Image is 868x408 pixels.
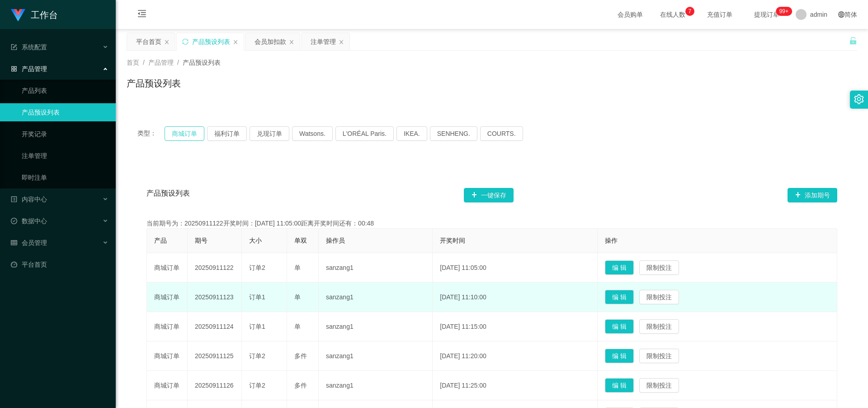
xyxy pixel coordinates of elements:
td: sanzang1 [319,371,433,400]
div: 平台首页 [136,33,161,50]
span: 产品管理 [148,59,174,66]
span: 在线人数 [656,11,690,18]
i: 图标: appstore-o [11,66,17,72]
button: 编 辑 [605,290,634,304]
i: 图标: close [233,39,238,45]
span: 操作员 [326,237,345,244]
a: 产品列表 [22,82,108,100]
i: 图标: global [838,11,844,18]
i: 图标: close [164,39,170,45]
div: 会员加扣款 [255,33,286,50]
span: 会员管理 [11,239,47,246]
td: 商城订单 [147,283,188,312]
span: 充值订单 [703,11,737,18]
span: / [143,59,145,66]
button: 商城订单 [165,126,204,141]
td: 20250911125 [188,341,242,371]
td: sanzang1 [319,341,433,371]
td: 20250911123 [188,283,242,312]
div: 当前期号为：20250911122开奖时间：[DATE] 11:05:00距离开奖时间还有：00:48 [146,219,837,228]
span: 产品预设列表 [146,188,190,202]
button: L'ORÉAL Paris. [335,126,394,141]
i: 图标: table [11,240,17,246]
div: 注单管理 [311,33,336,50]
span: 提现订单 [750,11,784,18]
sup: 1159 [776,7,792,16]
td: 商城订单 [147,341,188,371]
span: 订单2 [249,382,265,389]
a: 产品预设列表 [22,103,108,121]
i: 图标: setting [854,94,864,104]
span: 订单1 [249,323,265,330]
button: 图标: plus添加期号 [788,188,837,202]
td: 商城订单 [147,312,188,341]
span: 订单2 [249,264,265,271]
button: 限制投注 [639,378,679,393]
button: 兑现订单 [250,126,289,141]
span: 类型： [137,126,165,141]
i: 图标: close [289,39,294,45]
td: 商城订单 [147,253,188,283]
td: 20250911124 [188,312,242,341]
i: 图标: profile [11,196,17,202]
td: sanzang1 [319,253,433,283]
button: 福利订单 [207,126,247,141]
td: sanzang1 [319,312,433,341]
td: 商城订单 [147,371,188,400]
i: 图标: menu-fold [127,0,157,29]
span: 单 [294,264,301,271]
h1: 产品预设列表 [127,77,181,90]
a: 注单管理 [22,147,108,165]
span: 内容中心 [11,196,47,203]
sup: 7 [685,7,694,16]
span: 产品管理 [11,65,47,72]
span: 单双 [294,237,307,244]
td: sanzang1 [319,283,433,312]
a: 即时注单 [22,168,108,187]
button: 限制投注 [639,349,679,363]
td: [DATE] 11:10:00 [433,283,598,312]
span: 开奖时间 [440,237,465,244]
span: 系统配置 [11,43,47,51]
button: 编 辑 [605,260,634,275]
a: 图标: dashboard平台首页 [11,255,108,274]
span: 多件 [294,382,307,389]
button: 编 辑 [605,378,634,393]
img: logo.9652507e.png [11,9,25,22]
span: 订单1 [249,293,265,301]
button: 图标: plus一键保存 [464,188,514,202]
button: IKEA. [396,126,427,141]
span: 数据中心 [11,217,47,225]
span: 首页 [127,59,139,66]
i: 图标: sync [182,38,189,45]
td: 20250911126 [188,371,242,400]
h1: 工作台 [31,0,58,29]
span: 单 [294,293,301,301]
span: 操作 [605,237,618,244]
button: 编 辑 [605,319,634,334]
span: 大小 [249,237,262,244]
span: 单 [294,323,301,330]
p: 7 [689,7,692,16]
button: 编 辑 [605,349,634,363]
td: [DATE] 11:05:00 [433,253,598,283]
i: 图标: check-circle-o [11,218,17,224]
button: 限制投注 [639,290,679,304]
span: 多件 [294,352,307,360]
span: 产品 [154,237,167,244]
button: COURTS. [480,126,523,141]
i: 图标: form [11,44,17,50]
a: 开奖记录 [22,125,108,143]
button: SENHENG. [430,126,477,141]
span: / [177,59,179,66]
a: 工作台 [11,11,58,18]
td: 20250911122 [188,253,242,283]
td: [DATE] 11:15:00 [433,312,598,341]
span: 订单2 [249,352,265,360]
span: 产品预设列表 [183,59,221,66]
td: [DATE] 11:20:00 [433,341,598,371]
td: [DATE] 11:25:00 [433,371,598,400]
button: 限制投注 [639,319,679,334]
i: 图标: unlock [849,37,857,45]
i: 图标: close [339,39,344,45]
